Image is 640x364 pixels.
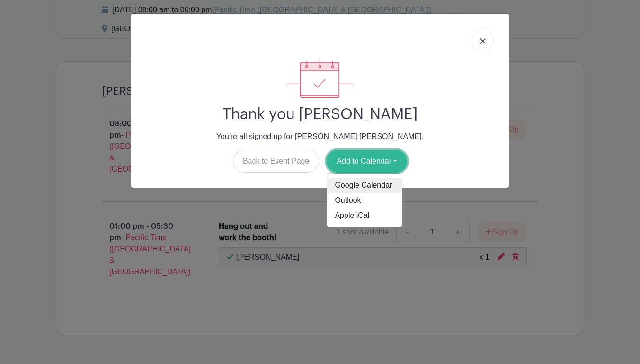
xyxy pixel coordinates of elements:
a: Google Calendar [327,178,402,193]
p: You're all signed up for [PERSON_NAME] [PERSON_NAME]. [139,131,501,142]
img: close_button-5f87c8562297e5c2d7936805f587ecaba9071eb48480494691a3f1689db116b3.svg [480,38,486,44]
h2: Thank you [PERSON_NAME] [139,105,501,123]
button: Add to Calendar [327,150,407,173]
a: Back to Event Page [233,150,320,173]
a: Apple iCal [327,208,402,223]
img: signup_complete-c468d5dda3e2740ee63a24cb0ba0d3ce5d8a4ecd24259e683200fb1569d990c8.svg [287,60,353,98]
a: Outlook [327,193,402,208]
